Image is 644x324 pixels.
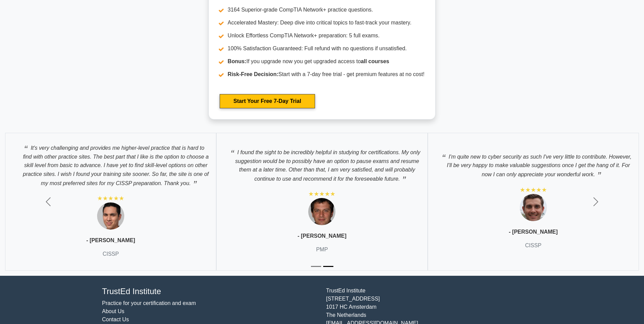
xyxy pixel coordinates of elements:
a: Contact Us [102,317,129,322]
p: - [PERSON_NAME] [86,236,135,245]
button: Slide 1 [311,263,321,270]
h4: TrustEd Institute [102,287,318,296]
p: CISSP [525,241,541,250]
p: It's very challenging and provides me higher-level practice that is hard to find with other pract... [12,140,209,187]
a: About Us [102,308,125,314]
div: ★★★★★ [97,194,124,202]
p: - [PERSON_NAME] [509,228,558,236]
p: CISSP [103,250,119,258]
img: Testimonial 3 [520,194,547,221]
button: Slide 2 [323,263,333,270]
p: I'm quite new to cyber security as such I've very little to contribute. However, I'll be very hap... [435,149,632,179]
img: Testimonial 1 [97,202,124,230]
img: Testimonial 2 [308,198,335,225]
p: - [PERSON_NAME] [297,232,346,240]
a: Start Your Free 7-Day Trial [220,94,315,108]
div: ★★★★★ [308,190,335,198]
p: I found the sight to be incredibly helpful in studying for certifications. My only suggestion wou... [223,144,420,183]
p: PMP [316,246,328,254]
a: Practice for your certification and exam [102,300,196,306]
div: ★★★★★ [520,186,547,194]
